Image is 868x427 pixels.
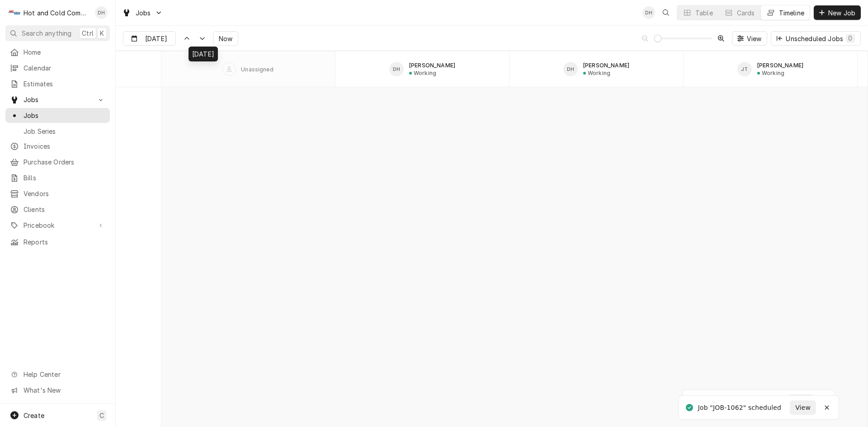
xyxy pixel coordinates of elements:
a: Home [5,45,110,60]
button: View [732,31,768,46]
span: K [100,28,104,38]
button: View [788,394,813,408]
button: Search anythingCtrlK [5,25,110,41]
span: Help Center [24,370,104,379]
a: Clients [5,202,110,217]
span: Now [217,34,234,43]
div: Working [588,70,610,76]
div: DH [563,62,578,76]
span: Job Series [24,127,105,136]
div: Timeline [779,8,804,18]
div: JT [737,62,752,76]
a: Vendors [5,186,110,201]
span: New Job [826,8,857,18]
span: Vendors [24,189,105,198]
div: [PERSON_NAME] [583,62,629,69]
span: Purchase Orders [24,157,105,167]
span: Pricebook [24,221,92,230]
a: Purchase Orders [5,155,110,169]
div: Table [695,8,713,18]
button: [DATE] [123,31,176,46]
div: Hot and Cold Commercial Kitchens, Inc.'s Avatar [8,6,21,19]
a: Go to Jobs [5,92,110,107]
a: Go to Pricebook [5,218,110,233]
div: Daryl Harris's Avatar [642,6,655,19]
span: Ctrl [82,28,94,38]
span: Jobs [24,95,92,104]
div: SPACE for context menu [161,51,858,87]
div: Daryl Harris's Avatar [389,62,404,76]
button: View [790,400,816,415]
a: Reports [5,235,110,249]
a: Bills [5,170,110,185]
div: [PERSON_NAME] [757,62,803,69]
div: DH [642,6,655,19]
a: Calendar [5,61,110,75]
span: What's New [24,385,104,395]
a: Jobs [5,108,110,123]
div: Working [414,70,436,76]
a: Go to What's New [5,383,110,398]
span: Invoices [24,141,105,151]
div: [PERSON_NAME] [409,62,455,69]
span: Search anything [22,28,71,38]
span: View [793,403,812,413]
span: View [745,34,764,43]
span: Reports [24,237,105,247]
div: Daryl Harris's Avatar [95,6,108,19]
div: DH [389,62,404,76]
div: Unassigned [241,66,274,73]
span: Clients [24,205,105,214]
span: Estimates [24,79,105,89]
div: Unscheduled Jobs [786,34,855,43]
button: Open search [659,5,673,20]
span: Home [24,47,105,57]
button: Unscheduled Jobs0 [771,31,861,46]
div: Hot and Cold Commercial Kitchens, Inc. [24,8,90,18]
a: Invoices [5,139,110,154]
a: Estimates [5,76,110,91]
a: Go to Help Center [5,367,110,382]
span: C [99,411,104,420]
div: Job "JOB-1062" scheduled [698,403,783,413]
div: [DATE] [189,47,218,61]
a: Job Series [5,124,110,139]
span: Jobs [136,8,151,18]
div: Jason Thomason's Avatar [737,62,752,76]
div: Working [762,70,784,76]
div: DH [95,6,108,19]
div: 0 [848,33,853,43]
a: Go to Jobs [118,5,166,20]
div: SPACE for context menu [116,51,161,87]
button: Now [213,31,238,46]
button: New Job [814,5,861,20]
div: Cards [737,8,755,18]
span: Create [24,412,44,419]
div: H [8,6,21,19]
span: Jobs [24,111,105,120]
span: Bills [24,173,105,183]
div: David Harris's Avatar [563,62,578,76]
span: Calendar [24,63,105,73]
